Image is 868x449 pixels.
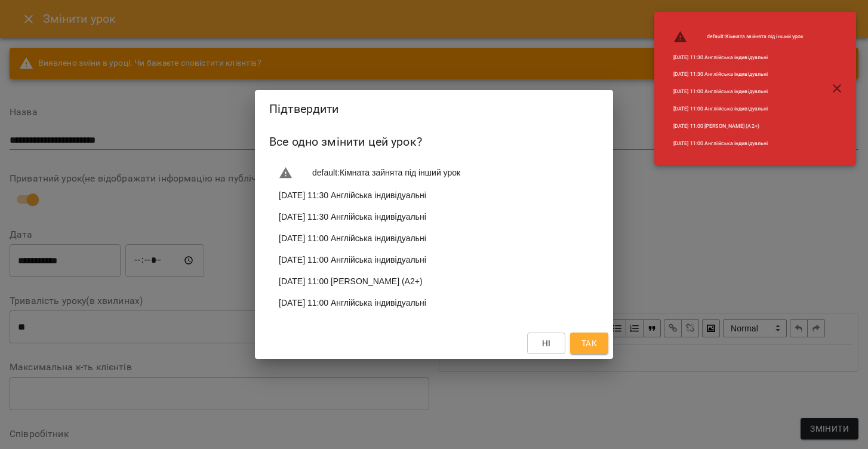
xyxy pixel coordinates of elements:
button: Так [570,333,608,354]
h6: Все одно змінити цей урок? [269,133,599,151]
li: [DATE] 11:00 [PERSON_NAME] (А2+) [269,270,599,292]
li: [DATE] 11:00 Англійська індивідуальні [664,135,814,152]
li: [DATE] 11:30 Англійська індивідуальні [664,49,814,66]
li: [DATE] 11:00 Англійська індивідуальні [664,83,814,100]
li: default : Кімната зайнята під інший урок [269,161,599,185]
li: [DATE] 11:30 Англійська індивідуальні [269,184,599,206]
li: [DATE] 11:30 Англійська індивідуальні [664,66,814,83]
span: Ні [542,336,551,350]
button: Ні [527,333,565,354]
h2: Підтвердити [269,100,599,118]
li: [DATE] 11:00 Англійська індивідуальні [269,249,599,270]
li: default : Кімната зайнята під інший урок [664,25,814,49]
li: [DATE] 11:00 [PERSON_NAME] (А2+) [664,118,814,135]
li: [DATE] 11:00 Англійська індивідуальні [269,292,599,313]
li: [DATE] 11:30 Англійська індивідуальні [269,206,599,227]
li: [DATE] 11:00 Англійська індивідуальні [269,227,599,249]
span: Так [581,336,597,350]
li: [DATE] 11:00 Англійська індивідуальні [664,100,814,118]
